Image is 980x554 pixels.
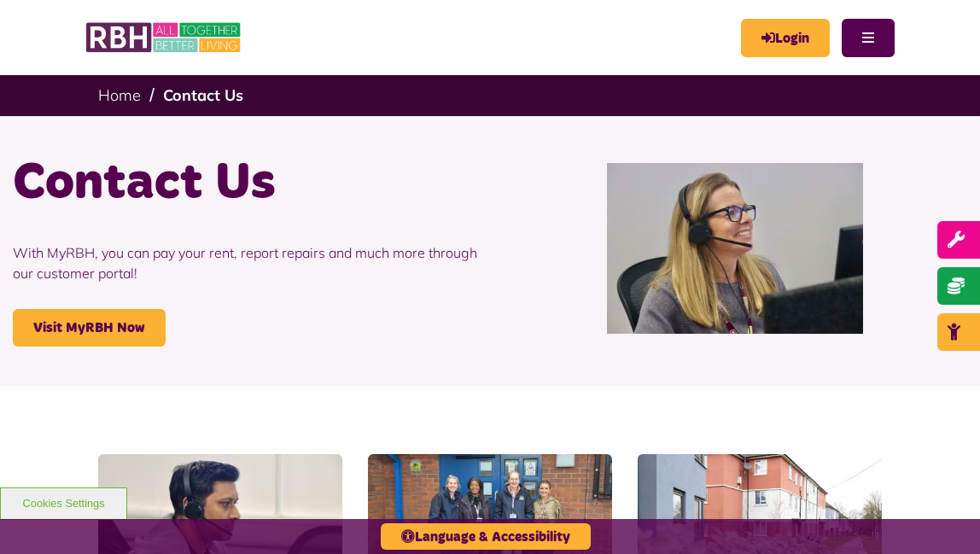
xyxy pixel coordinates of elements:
a: MyRBH [741,19,830,57]
img: Contact Centre February 2024 (1) [607,163,863,334]
button: Language & Accessibility [381,523,591,550]
a: Visit MyRBH Now [13,309,166,347]
a: Contact Us [163,85,243,105]
button: Navigation [842,19,895,57]
iframe: Netcall Web Assistant for live chat [903,477,980,554]
p: With MyRBH, you can pay your rent, report repairs and much more through our customer portal! [13,217,477,309]
h1: Contact Us [13,150,477,217]
a: Home [98,85,141,105]
img: RBH [85,17,243,58]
